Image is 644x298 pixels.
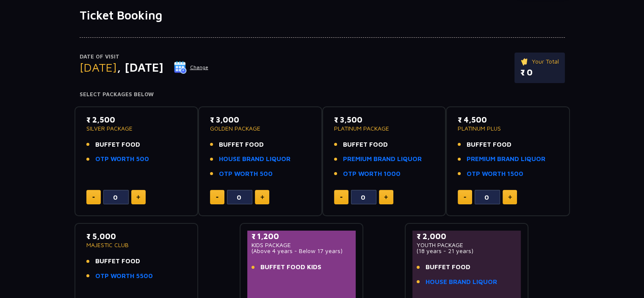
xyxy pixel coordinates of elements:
span: BUFFET FOOD [95,140,140,150]
p: ₹ 3,000 [210,114,310,125]
p: PLATINUM PACKAGE [334,125,434,131]
p: ₹ 3,500 [334,114,434,125]
span: BUFFET FOOD KIDS [260,262,321,272]
img: plus [136,195,140,199]
p: SILVER PACKAGE [86,125,187,131]
p: (18 years - 21 years) [417,248,517,254]
span: BUFFET FOOD [343,140,388,150]
img: plus [260,195,264,199]
span: [DATE] [80,60,117,74]
img: plus [508,195,512,199]
img: minus [464,197,466,198]
a: OTP WORTH 1000 [343,169,401,179]
img: minus [92,197,95,198]
p: KIDS PACKAGE [252,242,352,248]
a: OTP WORTH 500 [219,169,273,179]
span: BUFFET FOOD [219,140,264,150]
a: HOUSE BRAND LIQUOR [219,154,290,164]
p: PLATINUM PLUS [458,125,558,131]
span: BUFFET FOOD [426,262,470,272]
a: HOUSE BRAND LIQUOR [426,277,497,287]
span: BUFFET FOOD [467,140,511,150]
p: ₹ 0 [520,66,559,79]
p: ₹ 4,500 [458,114,558,125]
a: PREMIUM BRAND LIQUOR [467,154,545,164]
p: (Above 4 years - Below 17 years) [252,248,352,254]
h4: Select Packages Below [80,91,565,98]
p: Your Total [520,57,559,66]
img: minus [340,197,343,198]
p: ₹ 1,200 [252,231,352,242]
p: Date of Visit [80,53,209,61]
h1: Ticket Booking [80,8,565,22]
p: GOLDEN PACKAGE [210,125,310,131]
p: ₹ 5,000 [86,231,187,242]
a: PREMIUM BRAND LIQUOR [343,154,422,164]
p: ₹ 2,500 [86,114,187,125]
a: OTP WORTH 1500 [467,169,523,179]
p: MAJESTIC CLUB [86,242,187,248]
p: YOUTH PACKAGE [417,242,517,248]
p: ₹ 2,000 [417,231,517,242]
img: minus [216,197,218,198]
img: plus [384,195,388,199]
a: OTP WORTH 500 [95,154,149,164]
span: , [DATE] [117,60,163,74]
span: BUFFET FOOD [95,256,140,266]
a: OTP WORTH 5500 [95,271,153,281]
img: ticket [520,57,529,66]
button: Change [174,61,209,74]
